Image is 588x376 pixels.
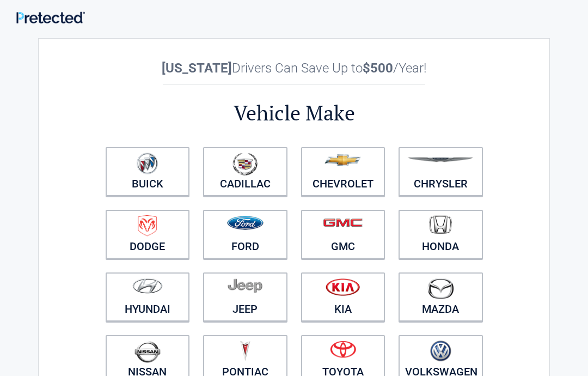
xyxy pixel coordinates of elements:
[430,341,451,362] img: volkswagen
[330,341,356,358] img: toyota
[323,218,363,227] img: gmc
[106,210,190,259] a: Dodge
[162,60,232,76] b: [US_STATE]
[407,157,474,162] img: chrysler
[227,216,264,230] img: ford
[399,147,483,196] a: Chrysler
[301,210,385,259] a: GMC
[137,153,158,174] img: buick
[301,147,385,196] a: Chevrolet
[326,278,360,296] img: kia
[99,60,489,76] h2: Drivers Can Save Up to /Year
[132,278,163,294] img: hyundai
[228,278,262,293] img: jeep
[203,272,287,322] a: Jeep
[232,153,258,175] img: cadillac
[138,215,157,236] img: dodge
[399,210,483,259] a: Honda
[16,11,85,24] img: Main Logo
[399,272,483,322] a: Mazda
[240,341,250,361] img: pontiac
[106,272,190,322] a: Hyundai
[203,210,287,259] a: Ford
[99,99,489,127] h2: Vehicle Make
[324,154,361,166] img: chevrolet
[134,341,161,363] img: nissan
[427,278,454,299] img: mazda
[203,147,287,196] a: Cadillac
[301,272,385,322] a: Kia
[363,60,393,76] b: $500
[429,215,452,234] img: honda
[106,147,190,196] a: Buick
